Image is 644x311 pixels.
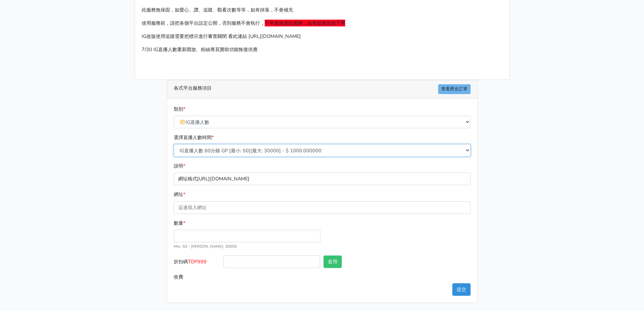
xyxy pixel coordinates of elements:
label: 類別 [174,105,185,113]
p: 使用服務前，請把各個平台設定公開，否則服務不會執行， [142,19,503,27]
small: Min: 50 - [PERSON_NAME]: 30000 [174,244,237,249]
label: 數量 [174,219,185,227]
div: 各式平台服務項目 [167,80,477,98]
button: 提交 [452,283,471,296]
button: 套用 [324,256,342,268]
p: 網址格式[URL][DOMAIN_NAME] [174,173,471,185]
input: 這邊填入網址 [174,201,471,214]
span: 下單後無退款服務，如有疑慮請勿下單 [265,20,345,26]
p: IG改版使用追蹤需要把標示進行審查關閉 看此連結 [URL][DOMAIN_NAME] [142,32,503,40]
label: 選擇直播人數時間 [174,134,214,141]
span: TOP999 [188,258,207,265]
p: 7/30 IG直播人數重新開放、粉絲專頁贊助功能恢復供應 [142,46,503,53]
p: 此服務無保固，如愛心、讚、追蹤、觀看次數等等，如有掉落，不會補充 [142,6,503,14]
label: 網址 [174,191,185,198]
label: 說明 [174,162,185,170]
label: 收費 [172,271,222,283]
a: 查看歷史訂單 [438,84,471,94]
label: 折扣碼 [172,256,222,271]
